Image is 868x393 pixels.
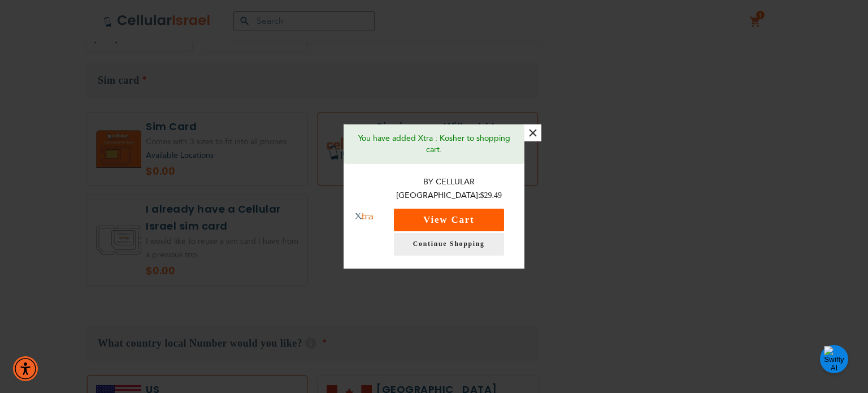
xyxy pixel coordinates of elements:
[385,175,514,203] p: By Cellular [GEOGRAPHIC_DATA]:
[352,133,516,156] p: You have added Xtra : Kosher to shopping cart.
[524,124,541,141] button: ×
[394,209,504,231] button: View Cart
[13,356,38,381] div: Accessibility Menu
[394,233,504,256] a: Continue Shopping
[480,191,502,200] span: $29.49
